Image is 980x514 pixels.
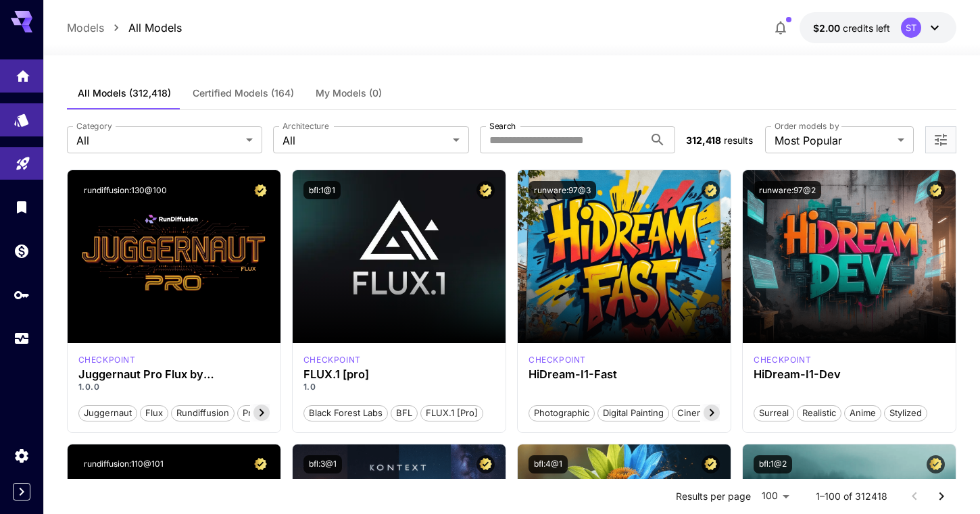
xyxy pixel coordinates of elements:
button: rundiffusion [171,404,235,421]
button: rundiffusion:110@101 [78,455,169,473]
button: Cinematic [672,404,724,421]
p: Results per page [676,490,751,503]
button: Expand sidebar [13,483,30,500]
p: 1.0 [303,381,495,393]
button: Realistic [797,404,841,421]
div: fluxpro [303,354,361,366]
span: Certified Models (164) [193,87,294,99]
a: All Models [128,20,182,36]
div: API Keys [14,286,30,303]
button: Certified Model – Vetted for best performance and includes a commercial license. [927,181,945,199]
span: All Models (312,418) [78,87,171,99]
p: checkpoint [303,354,361,366]
button: Open more filters [933,132,949,149]
button: runware:97@2 [754,181,821,199]
p: checkpoint [529,354,586,366]
button: Digital Painting [597,404,669,421]
span: Surreal [754,407,793,420]
div: 100 [756,486,794,506]
div: Home [15,63,31,80]
button: rundiffusion:130@100 [78,181,172,199]
span: All [76,132,241,149]
span: pro [238,407,262,420]
div: Settings [14,447,30,464]
button: bfl:3@1 [303,455,342,473]
button: Certified Model – Vetted for best performance and includes a commercial license. [702,181,720,199]
h3: Juggernaut Pro Flux by RunDiffusion [78,368,270,381]
span: Black Forest Labs [304,407,387,420]
span: Digital Painting [598,407,668,420]
div: FLUX.1 D [78,354,136,366]
span: Anime [845,407,881,420]
h3: HiDream-I1-Fast [529,368,720,381]
span: flux [141,407,168,420]
button: Certified Model – Vetted for best performance and includes a commercial license. [251,181,270,199]
div: HiDream Dev [754,354,811,366]
button: bfl:1@1 [303,181,341,199]
span: Cinematic [672,407,723,420]
label: Architecture [283,120,328,132]
button: bfl:1@2 [754,455,792,473]
button: flux [140,404,168,421]
button: Go to next page [928,483,955,510]
div: $2.00 [813,21,890,35]
div: Wallet [14,242,30,259]
div: Models [14,107,30,124]
button: Stylized [884,404,927,421]
div: HiDream Fast [529,354,586,366]
button: Certified Model – Vetted for best performance and includes a commercial license. [702,455,720,473]
div: Usage [14,330,30,347]
label: Search [489,120,516,132]
button: bfl:4@1 [529,455,568,473]
span: BFL [391,407,417,420]
button: Surreal [754,404,794,421]
label: Order models by [775,120,839,132]
a: Models [67,20,104,36]
span: Photographic [529,407,594,420]
span: $2.00 [813,22,843,34]
p: 1–100 of 312418 [816,490,887,503]
span: 312,418 [686,134,721,146]
button: FLUX.1 [pro] [420,404,483,421]
p: checkpoint [78,354,136,366]
button: Photographic [529,404,595,421]
p: 1.0.0 [78,381,270,393]
button: juggernaut [78,404,137,421]
span: results [724,134,753,146]
div: ST [901,18,921,38]
button: Certified Model – Vetted for best performance and includes a commercial license. [476,455,495,473]
button: $2.00ST [800,12,956,43]
h3: HiDream-I1-Dev [754,368,945,381]
button: Anime [844,404,881,421]
button: runware:97@3 [529,181,596,199]
button: pro [237,404,262,421]
span: Stylized [885,407,927,420]
span: Realistic [798,407,841,420]
button: BFL [391,404,418,421]
p: checkpoint [754,354,811,366]
span: All [283,132,447,149]
span: credits left [843,22,890,34]
button: Certified Model – Vetted for best performance and includes a commercial license. [476,181,495,199]
span: juggernaut [79,407,137,420]
span: Most Popular [775,132,892,149]
button: Black Forest Labs [303,404,388,421]
div: Library [14,199,30,215]
h3: FLUX.1 [pro] [303,368,495,381]
button: Certified Model – Vetted for best performance and includes a commercial license. [927,455,945,473]
nav: breadcrumb [67,20,182,36]
span: My Models (0) [316,87,382,99]
div: Playground [15,151,31,168]
span: FLUX.1 [pro] [421,407,483,420]
button: Certified Model – Vetted for best performance and includes a commercial license. [251,455,270,473]
label: Category [76,120,112,132]
span: rundiffusion [172,407,234,420]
